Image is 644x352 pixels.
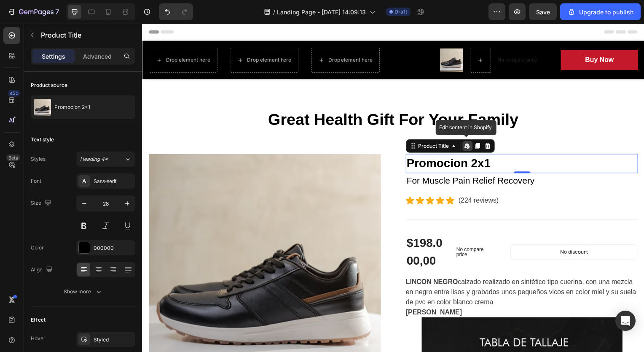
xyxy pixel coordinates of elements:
[6,154,20,161] div: Beta
[80,155,108,163] span: Heading 4*
[94,178,133,185] div: Sans-serif
[31,136,54,144] div: Text style
[187,33,232,40] div: Drop element here
[266,257,498,284] p: calzado realizado en sintético tipo cuerina, con una mezcla en negro entre lisos y grabados unos ...
[358,34,398,39] p: No compare price
[421,27,499,47] button: Buy Now
[42,52,65,61] p: Settings
[31,81,67,89] div: Product source
[276,119,310,127] div: Product Title
[317,225,354,235] p: No compare price
[615,311,636,331] div: Open Intercom Messenger
[536,8,550,16] span: Save
[41,30,132,40] p: Product Title
[394,8,407,16] span: Draft
[31,155,46,163] div: Styles
[31,335,46,342] div: Hover
[31,316,46,324] div: Effect
[3,3,63,20] button: 7
[94,336,133,344] div: Styled
[55,7,59,17] p: 7
[94,244,133,252] div: 000000
[446,32,475,42] div: Buy Now
[64,287,103,296] div: Show more
[266,211,310,249] div: $198.000,00
[83,52,112,61] p: Advanced
[31,198,53,209] div: Size
[266,152,499,165] p: For Muscle Pain Relief Recovery
[560,3,641,20] button: Upgrade to publish
[567,8,633,16] div: Upgrade to publish
[31,264,54,276] div: Align
[31,284,135,299] button: Show more
[266,287,322,294] strong: [PERSON_NAME]
[31,177,41,185] div: Font
[277,8,366,16] span: Landing Page - [DATE] 14:09:13
[8,90,20,97] div: 450
[266,257,318,264] strong: LINCON NEGRO
[319,173,359,183] p: (224 reviews)
[266,131,499,151] h2: Promocion 2x1
[76,152,135,167] button: Heading 4*
[54,104,90,110] p: Promocion 2x1
[34,99,51,116] img: product feature img
[529,3,557,20] button: Save
[273,8,275,16] span: /
[159,3,193,20] div: Undo/Redo
[142,24,644,352] iframe: Design area
[421,226,449,234] p: No discount
[31,244,44,252] div: Color
[7,87,499,107] p: Great Health Gift For Your Family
